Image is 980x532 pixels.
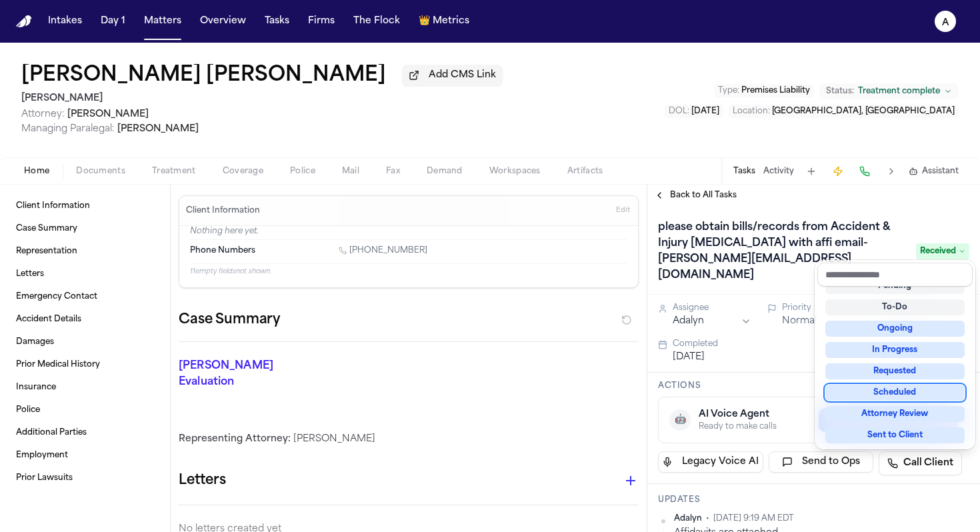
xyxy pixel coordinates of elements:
div: Ongoing [825,321,965,337]
div: In Progress [825,342,965,358]
div: Attorney Review [825,406,965,422]
div: Sent to Client [825,427,965,443]
div: Requested [825,363,965,379]
span: Received [916,243,969,259]
div: To-Do [825,299,965,315]
div: Scheduled [825,385,965,401]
